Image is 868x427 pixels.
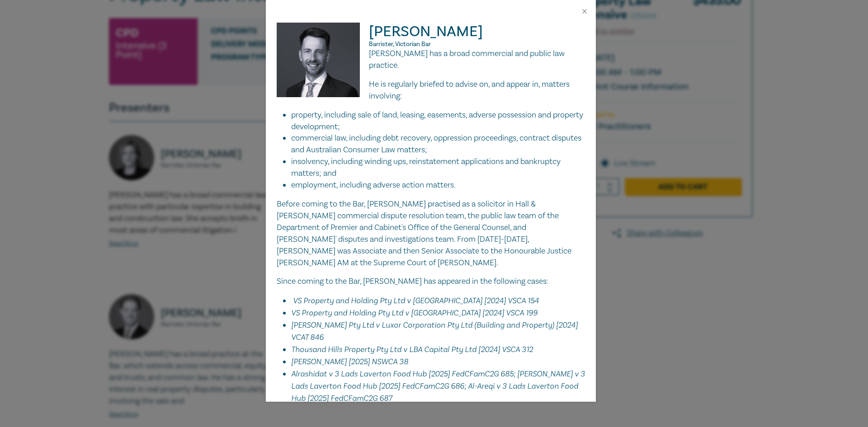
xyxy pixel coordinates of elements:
p: Before coming to the Bar, [PERSON_NAME] practised as a solicitor in Hall & [PERSON_NAME] commerci... [277,198,585,268]
em: Thousand Hills Property Pty Ltd v LBA Capital Pty Ltd [2024] VSCA 312 [291,344,533,354]
p: Since coming to the Bar, [PERSON_NAME] has appeared in the following cases: [277,276,585,287]
span: Barrister, Victorian Bar [369,40,431,48]
em: Alrashidat v 3 Lads Laverton Food Hub [2025] FedCFamC2G 685; [PERSON_NAME] v 3 Lads Laverton Food... [291,369,585,403]
em: [PERSON_NAME] [2025] NSWCA 38 [291,357,408,366]
em: [PERSON_NAME] Pty Ltd v Luxor Corporation Pty Ltd (Building and Property) [2024] VCAT 846 [291,320,578,342]
img: Tom Egan [277,23,369,106]
li: commercial law, including debt recovery, oppression proceedings, contract disputes and Australian... [291,132,585,156]
em: VS Property and Holding Pty Ltd v [GEOGRAPHIC_DATA] [2024] VSCA 154 [293,296,539,305]
li: employment, including adverse action matters. [291,179,585,191]
em: VS Property and Holding Pty Ltd v [GEOGRAPHIC_DATA] [2024] VSCA 199 [291,308,538,317]
button: Close [580,7,589,15]
li: property, including sale of land, leasing, easements, adverse possession and property development; [291,109,585,133]
li: insolvency, including winding ups, reinstatement applications and bankruptcy matters; and [291,156,585,179]
h2: [PERSON_NAME] [277,23,585,48]
p: He is regularly briefed to advise on, and appear in, matters involving: [277,79,585,102]
p: [PERSON_NAME] has a broad commercial and public law practice. [277,48,585,71]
